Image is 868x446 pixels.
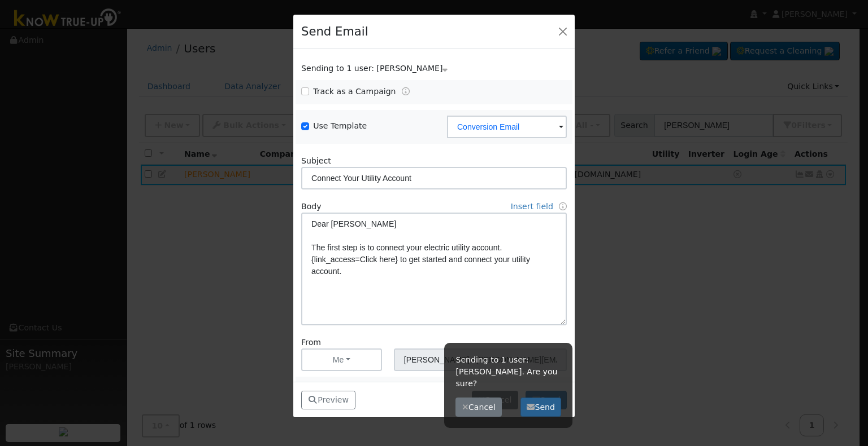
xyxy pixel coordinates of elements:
[301,87,309,95] input: Track as a Campaign
[520,398,562,417] button: Send
[313,120,367,132] label: Use Template
[455,398,502,417] button: Cancel
[301,155,331,167] label: Subject
[301,348,382,371] button: Me
[301,201,322,213] label: Body
[301,337,321,348] label: From
[301,122,309,130] input: Use Template
[313,86,396,98] label: Track as a Campaign
[301,391,355,410] button: Preview
[301,23,368,41] h4: Send Email
[402,87,410,96] a: Tracking Campaigns
[447,116,567,138] input: Select a Template
[559,202,567,211] a: Fields
[455,354,561,390] p: Sending to 1 user: [PERSON_NAME]. Are you sure?
[296,63,573,74] div: Show users
[511,202,553,211] a: Insert field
